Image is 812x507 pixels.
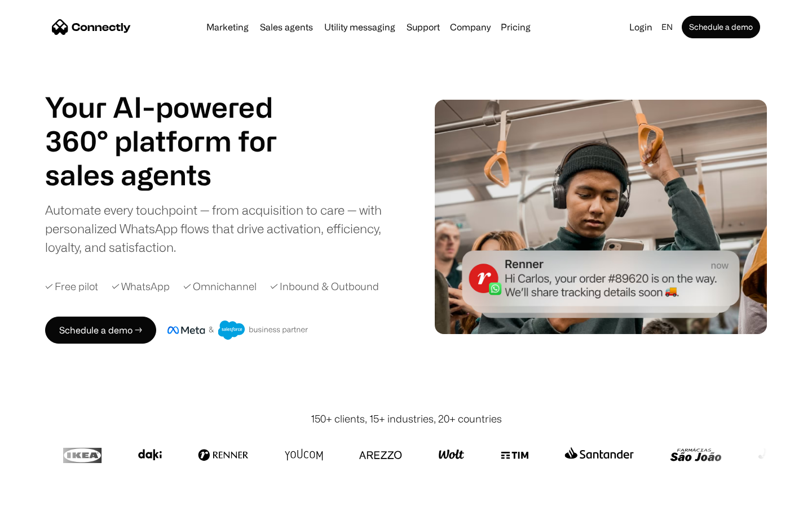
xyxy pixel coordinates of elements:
[112,279,170,294] div: ✓ WhatsApp
[202,23,253,32] a: Marketing
[167,321,308,340] img: Meta and Salesforce business partner badge.
[402,23,444,32] a: Support
[45,317,156,344] a: Schedule a demo →
[45,279,98,294] div: ✓ Free pilot
[496,23,535,32] a: Pricing
[625,19,657,35] a: Login
[311,411,502,426] div: 150+ clients, 15+ industries, 20+ countries
[270,279,379,294] div: ✓ Inbound & Outbound
[320,23,400,32] a: Utility messaging
[450,19,491,35] div: Company
[661,19,673,35] div: en
[23,487,68,503] ul: Language list
[45,158,304,192] h1: sales agents
[11,486,68,503] aside: Language selected: English
[183,279,257,294] div: ✓ Omnichannel
[255,23,317,32] a: Sales agents
[45,90,304,158] h1: Your AI-powered 360° platform for
[45,201,400,256] div: Automate every touchpoint — from acquisition to care — with personalized WhatsApp flows that driv...
[682,16,760,38] a: Schedule a demo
